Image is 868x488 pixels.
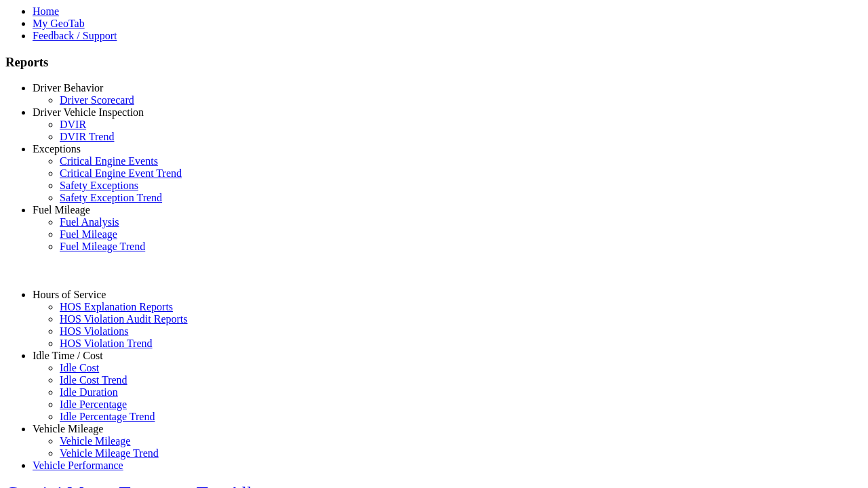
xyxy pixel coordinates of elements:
a: Hours of Service [33,289,106,300]
a: Driver Scorecard [60,94,134,106]
a: Critical Engine Event Trend [60,167,182,179]
a: Fuel Mileage Trend [60,241,145,252]
a: Idle Percentage [60,399,127,410]
a: HOS Violations [60,325,128,337]
a: Vehicle Mileage [33,423,103,434]
a: Home [33,5,59,17]
a: Driver Vehicle Inspection [33,106,144,118]
a: Vehicle Mileage [60,435,130,447]
a: My GeoTab [33,18,85,29]
a: Safety Exceptions [60,180,138,191]
a: DVIR [60,119,86,130]
a: Vehicle Mileage Trend [60,447,159,459]
a: HOS Explanation Reports [60,301,173,312]
a: Driver Behavior [33,82,103,94]
a: Exceptions [33,143,81,155]
a: Feedback / Support [33,30,117,41]
a: Fuel Mileage [33,204,90,216]
a: HOS Violation Audit Reports [60,313,188,325]
a: Fuel Analysis [60,216,119,228]
a: Idle Percentage Trend [60,411,155,422]
a: Idle Cost [60,362,99,373]
h3: Reports [5,55,863,70]
a: Fuel Mileage [60,228,117,240]
a: Idle Duration [60,386,118,398]
a: Safety Exception Trend [60,192,162,203]
a: Critical Engine Events [60,155,158,167]
a: Vehicle Performance [33,460,123,471]
a: HOS Violation Trend [60,338,153,349]
a: Idle Time / Cost [33,350,103,361]
a: Idle Cost Trend [60,374,127,386]
a: DVIR Trend [60,131,114,142]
